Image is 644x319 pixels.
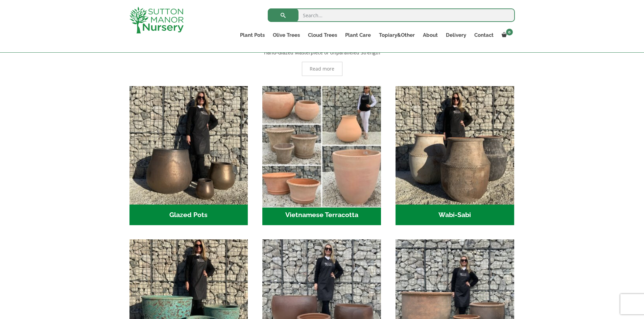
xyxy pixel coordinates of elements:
[375,30,419,40] a: Topiary&Other
[419,30,442,40] a: About
[396,86,514,225] a: Visit product category Wabi-Sabi
[470,30,498,40] a: Contact
[129,205,248,225] h2: Glazed Pots
[396,86,514,205] img: Wabi-Sabi
[262,205,381,225] h2: Vietnamese Terracotta
[262,86,381,225] a: Visit product category Vietnamese Terracotta
[310,67,334,71] span: Read more
[129,86,248,225] a: Visit product category Glazed Pots
[341,30,375,40] a: Plant Care
[260,83,384,207] img: Vietnamese Terracotta
[129,86,248,205] img: Glazed Pots
[236,30,269,40] a: Plant Pots
[129,7,184,33] img: logo
[506,29,513,35] span: 0
[442,30,470,40] a: Delivery
[269,30,304,40] a: Olive Trees
[498,30,515,40] a: 0
[304,30,341,40] a: Cloud Trees
[396,205,514,225] h2: Wabi-Sabi
[268,8,515,22] input: Search...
